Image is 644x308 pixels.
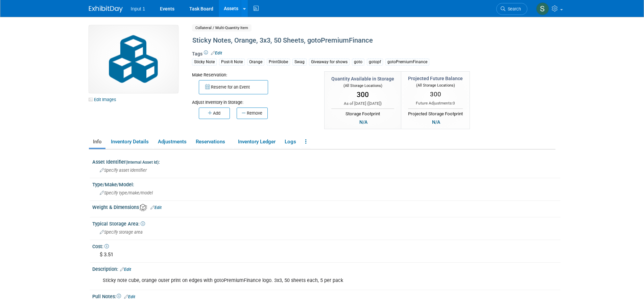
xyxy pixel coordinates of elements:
[368,101,380,106] span: [DATE]
[430,90,441,98] span: 300
[92,241,560,250] div: Cost:
[89,6,123,13] img: ExhibitDay
[247,58,264,66] div: Orange
[192,50,500,70] div: Tags
[92,264,560,273] div: Description:
[154,136,190,148] a: Adjustments
[331,109,394,117] div: Storage Footprint
[408,82,463,88] div: (All Storage Locations)
[190,34,500,47] div: Sticky Notes, Orange, 3x3, 50 Sheets, gotoPremiumFinance
[100,230,143,235] span: Specify storage area
[199,108,230,119] button: Add
[192,24,252,31] span: Collateral / Multi-Quantity Item
[536,2,549,15] img: Susan Stout
[219,58,245,66] div: Post-It Note
[234,136,279,148] a: Inventory Ledger
[92,221,145,227] span: Typical Storage Area:
[89,136,105,148] a: Info
[331,101,394,106] div: As of [DATE] ( )
[453,101,455,105] span: 0
[385,58,429,66] div: gotoPremiumFinance
[92,157,560,165] div: Asset Identifier :
[352,58,364,66] div: goto
[430,118,442,126] div: N/A
[89,25,178,93] img: Collateral-Icon-2.png
[140,204,147,211] img: Asset Weight and Dimensions
[331,75,394,82] div: Quantity Available in Storage
[192,71,314,78] div: Make Reservation:
[496,3,527,15] a: Search
[100,168,147,173] span: Specify asset identifier
[120,267,131,272] a: Edit
[92,291,560,300] div: Pull Notes:
[192,94,314,105] div: Adjust Inventory in Storage:
[124,294,135,299] a: Edit
[309,58,350,66] div: Giveaway for shows
[331,82,394,89] div: (All Storage Locations)
[357,91,369,99] span: 300
[131,6,145,11] span: Input 1
[292,58,307,66] div: Swag
[408,75,463,82] div: Projected Future Balance
[281,136,300,148] a: Logs
[267,58,290,66] div: PrintGlobe
[126,160,159,165] small: (Internal Asset Id)
[150,205,162,210] a: Edit
[192,58,217,66] div: Sticky Note
[505,6,521,11] span: Search
[408,100,463,106] div: Future Adjustments:
[97,250,555,260] div: $ 3.51
[98,274,472,287] div: Sticky note cube, orange outer print on edges with gotoPremiumFinance logo. 3x3, 50 sheets each, ...
[100,190,153,195] span: Specify type/make/model
[237,108,268,119] button: Remove
[92,180,560,188] div: Type/Make/Model:
[89,95,119,104] a: Edit Images
[199,80,268,94] button: Reserve for an Event
[408,109,463,117] div: Projected Storage Footprint
[357,118,369,126] div: N/A
[211,51,222,55] a: Edit
[107,136,152,148] a: Inventory Details
[92,202,560,211] div: Weight & Dimensions
[367,58,383,66] div: gotopf
[192,136,233,148] a: Reservations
